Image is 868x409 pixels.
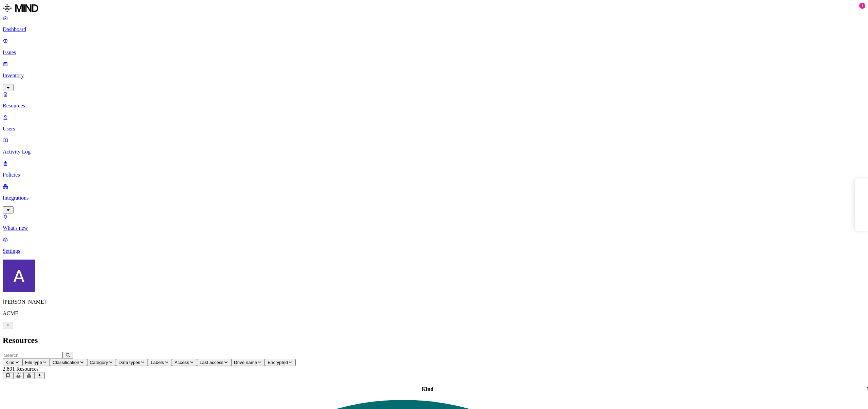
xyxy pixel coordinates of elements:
a: Resources [3,91,865,109]
a: Dashboard [3,15,865,33]
span: Drive name [234,360,257,365]
span: Category [90,360,108,365]
p: Integrations [3,195,865,201]
span: Data types [119,360,140,365]
span: Labels [151,360,164,365]
p: What's new [3,225,865,231]
p: Users [3,126,865,132]
span: Kind [5,360,15,365]
p: Dashboard [3,26,865,33]
a: Settings [3,237,865,254]
p: Activity Log [3,149,865,155]
p: Policies [3,172,865,178]
span: Classification [53,360,79,365]
p: ACME [3,310,865,316]
input: Search [3,352,63,359]
div: 1 [859,3,865,9]
a: Activity Log [3,137,865,155]
div: Kind [4,386,851,392]
a: Users [3,114,865,132]
a: Issues [3,38,865,56]
a: What's new [3,213,865,231]
a: MIND [3,3,865,15]
p: Issues [3,49,865,56]
p: Settings [3,248,865,254]
span: Encrypted [268,360,288,365]
span: Access [175,360,189,365]
a: Inventory [3,61,865,90]
h2: Resources [3,336,865,345]
span: 2,891 Resources [3,366,39,372]
img: MIND [3,3,38,14]
span: File type [25,360,42,365]
p: Inventory [3,73,865,79]
p: Resources [3,103,865,109]
a: Policies [3,160,865,178]
a: Integrations [3,183,865,212]
span: Last access [200,360,223,365]
img: Avigail Bronznick [3,260,35,292]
